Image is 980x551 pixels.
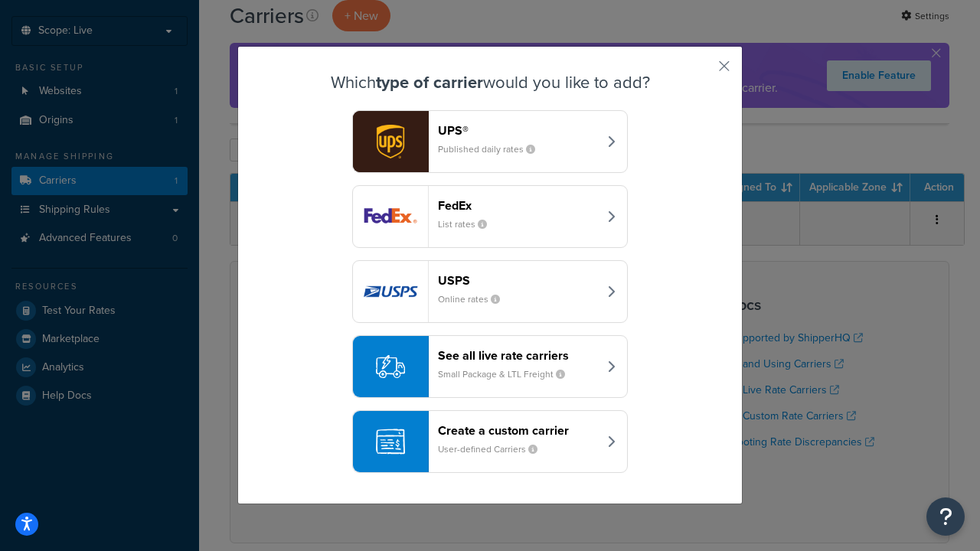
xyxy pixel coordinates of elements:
button: usps logoUSPSOnline rates [352,260,628,323]
small: List rates [438,217,499,231]
img: fedEx logo [353,186,428,247]
img: icon-carrier-custom-c93b8a24.svg [376,427,405,456]
small: Online rates [438,292,512,306]
button: fedEx logoFedExList rates [352,185,628,248]
small: Small Package & LTL Freight [438,367,577,381]
button: ups logoUPS®Published daily rates [352,110,628,173]
button: Create a custom carrierUser-defined Carriers [352,410,628,473]
header: See all live rate carriers [438,348,598,363]
h3: Which would you like to add? [276,73,704,92]
button: Open Resource Center [926,497,965,536]
header: UPS® [438,123,598,138]
img: ups logo [353,111,428,172]
header: USPS [438,273,598,288]
small: User-defined Carriers [438,442,550,456]
strong: type of carrier [376,70,483,95]
img: icon-carrier-liverate-becf4550.svg [376,352,405,381]
img: usps logo [353,261,428,322]
small: Published daily rates [438,142,547,156]
button: See all live rate carriersSmall Package & LTL Freight [352,335,628,398]
header: Create a custom carrier [438,423,598,438]
header: FedEx [438,198,598,213]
